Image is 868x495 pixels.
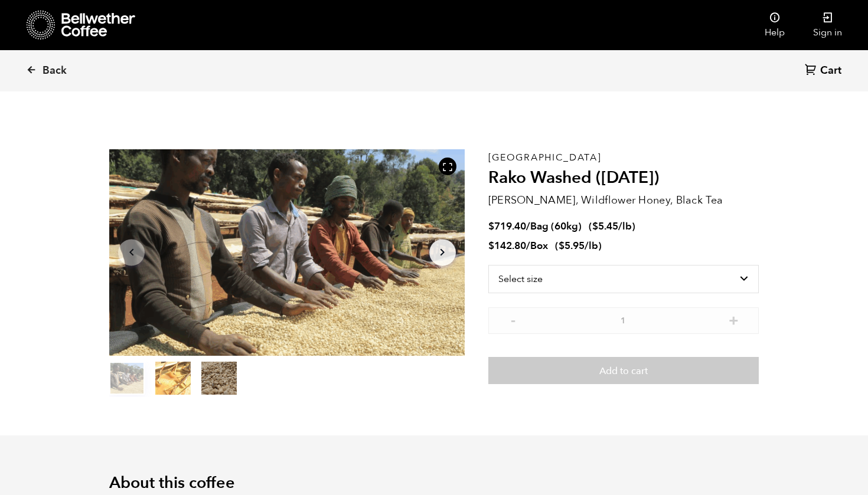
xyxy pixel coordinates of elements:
[618,219,632,233] span: /lb
[488,239,494,253] span: $
[506,313,521,325] button: -
[488,357,759,384] button: Add to cart
[526,239,530,253] span: /
[555,239,602,253] span: ( )
[592,219,598,233] span: $
[589,219,635,233] span: ( )
[109,474,759,493] h2: About this coffee
[592,219,618,233] bdi: 5.45
[559,239,564,253] span: $
[559,239,585,253] bdi: 5.95
[530,219,582,233] span: Bag (60kg)
[805,63,844,79] a: Cart
[488,192,759,208] p: [PERSON_NAME], Wildflower Honey, Black Tea
[488,168,759,188] h2: Rako Washed ([DATE])
[585,239,598,253] span: /lb
[526,219,530,233] span: /
[726,313,741,325] button: +
[43,64,67,78] span: Back
[820,64,841,78] span: Cart
[488,239,526,253] bdi: 142.80
[488,219,526,233] bdi: 719.40
[488,219,494,233] span: $
[530,239,548,253] span: Box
